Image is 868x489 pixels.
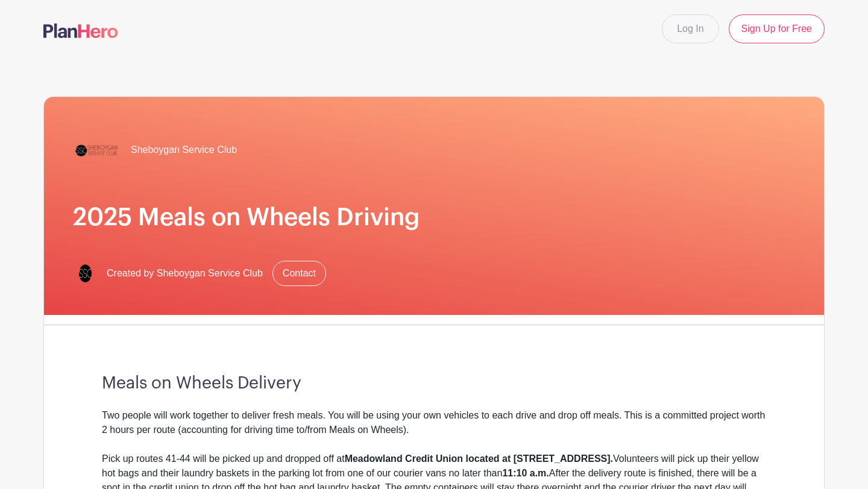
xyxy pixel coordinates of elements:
img: logo-507f7623f17ff9eddc593b1ce0a138ce2505c220e1c5a4e2b4648c50719b7d32.svg [43,23,118,38]
h3: Meals on Wheels Delivery [102,373,766,394]
a: Contact [272,261,326,286]
div: Two people will work together to deliver fresh meals. You will be using your own vehicles to each... [102,408,766,437]
img: SSC_Logo_NEW.png [73,126,121,174]
h1: 2025 Meals on Wheels Driving [73,203,795,232]
a: Sign Up for Free [729,14,825,43]
span: Sheboygan Service Club [131,143,237,157]
strong: Meadowland Credit Union located at [STREET_ADDRESS]. [345,453,613,464]
a: Log In [662,14,719,43]
span: Created by Sheboygan Service Club [107,266,263,281]
img: SSC%20Circle%20Logo%20(1).png [73,261,97,285]
strong: 11:10 a.m. [502,468,549,478]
